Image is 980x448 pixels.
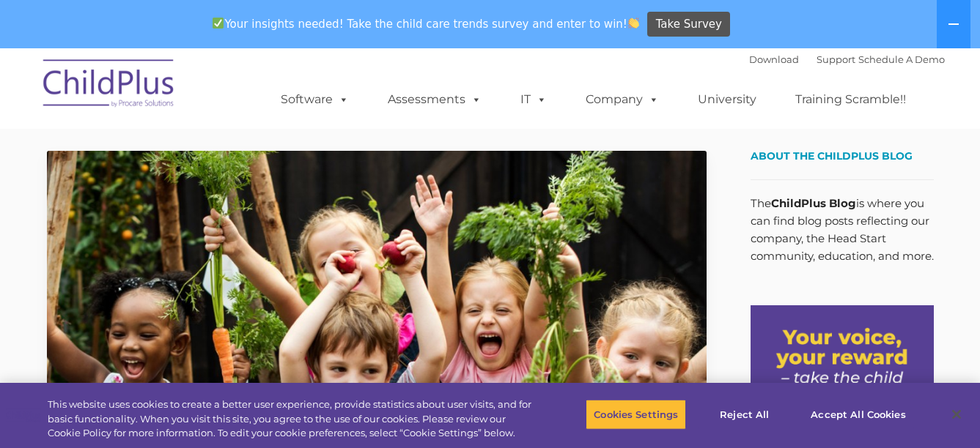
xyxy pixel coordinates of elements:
[571,85,674,114] a: Company
[751,149,913,163] span: About the ChildPlus Blog
[48,397,539,441] div: This website uses cookies to create a better user experience, provide statistics about user visit...
[266,85,364,114] a: Software
[656,12,722,37] span: Take Survey
[940,398,973,430] button: Close
[817,53,855,65] a: Support
[803,399,913,430] button: Accept All Cookies
[751,195,934,265] p: The is where you can find blog posts reflecting our company, the Head Start community, education,...
[858,53,945,65] a: Schedule A Demo
[628,18,639,29] img: 👏
[749,53,945,65] font: |
[781,85,921,114] a: Training Scramble!!
[699,399,790,430] button: Reject All
[586,399,686,430] button: Cookies Settings
[683,85,771,114] a: University
[749,53,799,65] a: Download
[207,10,646,38] span: Your insights needed! Take the child care trends survey and enter to win!
[213,18,224,29] img: ✅
[373,85,496,114] a: Assessments
[36,49,183,122] img: ChildPlus by Procare Solutions
[771,196,856,210] strong: ChildPlus Blog
[647,12,730,37] a: Take Survey
[506,85,561,114] a: IT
